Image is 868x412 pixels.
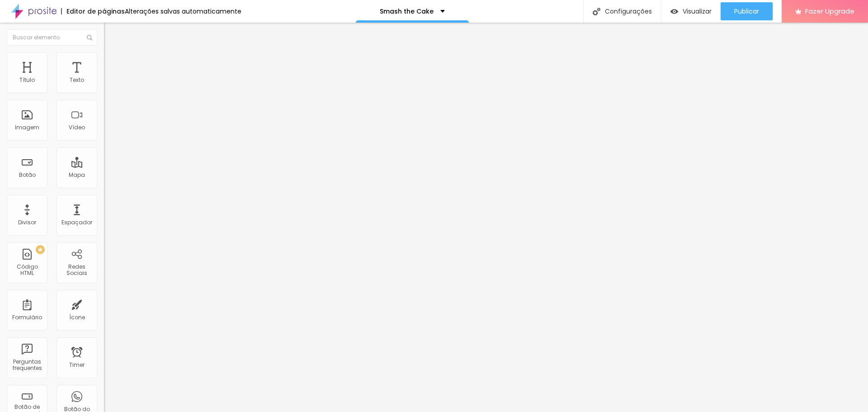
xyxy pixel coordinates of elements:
img: view-1.svg [670,8,678,15]
div: Botão [19,172,36,178]
div: Timer [69,362,85,368]
div: Mapa [69,172,85,178]
div: Vídeo [69,124,85,131]
div: Perguntas frequentes [9,359,45,372]
div: Texto [70,77,84,83]
div: Alterações salvas automaticamente [125,8,241,14]
div: Divisor [18,219,36,226]
div: Formulário [12,314,42,321]
img: Icone [87,35,92,40]
span: Visualizar [683,8,712,15]
div: Editor de páginas [61,8,125,14]
button: Visualizar [661,2,721,20]
div: Título [19,77,35,83]
div: Redes Sociais [59,264,94,277]
img: Icone [593,8,600,15]
div: Ícone [69,314,85,321]
iframe: Editor [104,23,868,412]
span: Publicar [734,8,759,15]
div: Espaçador [61,219,92,226]
input: Buscar elemento [7,29,97,46]
p: Smash the Cake [380,8,434,14]
div: Imagem [15,124,39,131]
span: Fazer Upgrade [805,7,854,15]
button: Publicar [721,2,773,20]
div: Código HTML [9,264,45,277]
